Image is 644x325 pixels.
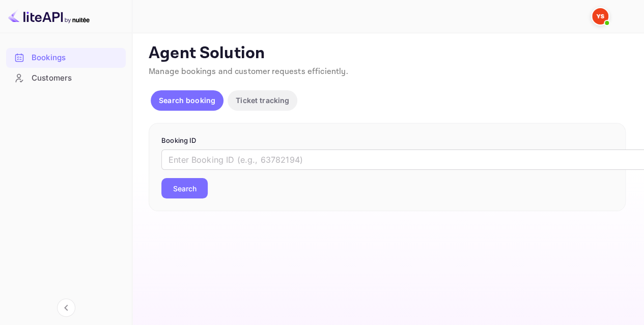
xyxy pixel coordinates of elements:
[161,178,208,198] button: Search
[161,136,613,146] p: Booking ID
[8,8,90,24] img: LiteAPI logo
[149,66,348,77] span: Manage bookings and customer requests efficiently.
[32,72,121,84] div: Customers
[236,95,289,106] p: Ticket tracking
[32,52,121,64] div: Bookings
[592,8,608,24] img: Yandex Support
[149,43,626,64] p: Agent Solution
[6,48,126,68] div: Bookings
[57,298,75,317] button: Collapse navigation
[6,68,126,87] a: Customers
[6,48,126,67] a: Bookings
[6,68,126,88] div: Customers
[159,95,215,106] p: Search booking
